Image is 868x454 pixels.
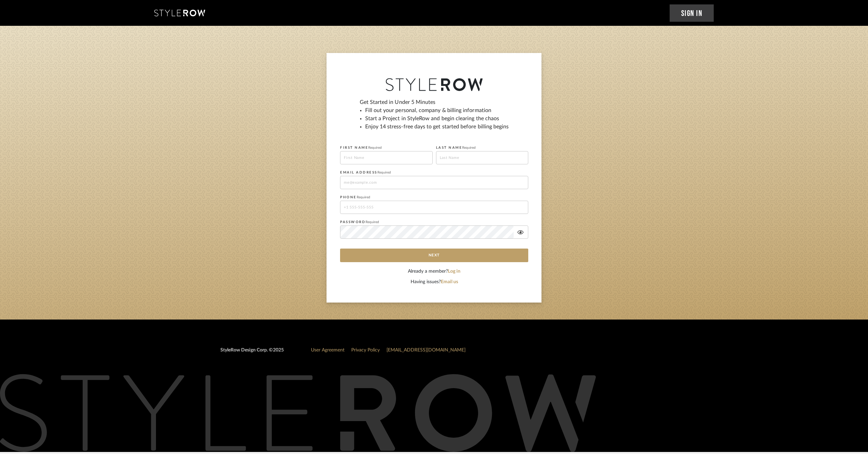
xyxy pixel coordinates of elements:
[340,249,528,262] button: Next
[340,146,382,150] label: FIRST NAME
[220,347,284,359] div: StyleRow Design Corp. ©2025
[366,220,379,224] span: Required
[368,146,382,149] span: Required
[340,170,391,175] label: EMAIL ADDRESS
[365,106,509,114] li: Fill out your personal, company & billing information
[365,114,509,123] li: Start a Project in StyleRow and begin clearing the chaos
[462,146,476,149] span: Required
[311,348,344,352] a: User Agreement
[448,268,460,275] button: Log in
[377,171,391,174] span: Required
[365,123,509,131] li: Enjoy 14 stress-free days to get started before billing begins
[670,4,714,22] a: Sign In
[340,220,379,224] label: PASSWORD
[436,151,529,164] input: Last Name
[436,146,476,150] label: LAST NAME
[340,151,433,164] input: First Name
[340,195,370,199] label: PHONE
[387,348,466,352] a: [EMAIL_ADDRESS][DOMAIN_NAME]
[340,176,528,189] input: me@example.com
[340,268,528,275] div: Already a member?
[340,278,528,286] div: Having issues?
[357,196,370,199] span: Required
[351,348,380,352] a: Privacy Policy
[360,98,509,136] div: Get Started in Under 5 Minutes
[441,279,458,284] a: Email us
[340,201,528,214] input: +1 555-555-555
